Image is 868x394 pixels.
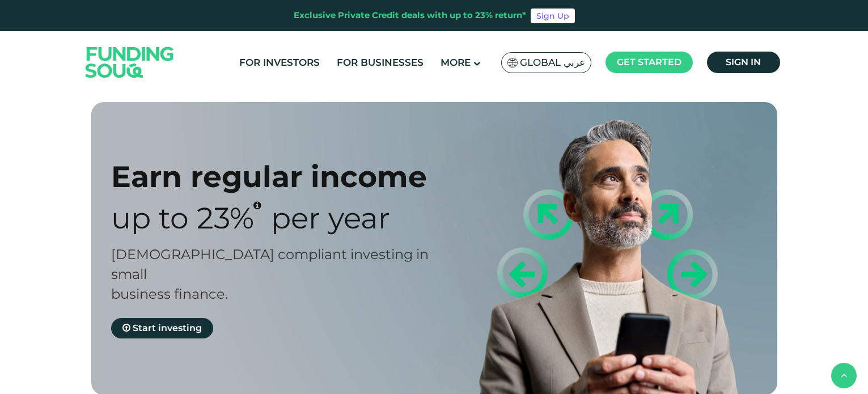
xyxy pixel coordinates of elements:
[707,52,780,73] a: Sign in
[520,56,585,69] span: Global عربي
[236,53,323,72] a: For Investors
[111,200,254,236] span: Up to 23%
[617,57,681,67] span: Get started
[271,200,390,236] span: Per Year
[111,318,213,338] a: Start investing
[507,58,518,67] img: SA Flag
[111,246,429,302] span: [DEMOGRAPHIC_DATA] compliant investing in small business finance.
[531,9,575,23] a: Sign Up
[334,53,426,72] a: For Businesses
[726,57,761,67] span: Sign in
[441,57,471,68] span: More
[111,159,454,194] div: Earn regular income
[253,201,261,210] i: 23% IRR (expected) ~ 15% Net yield (expected)
[294,9,526,22] div: Exclusive Private Credit deals with up to 23% return*
[74,33,185,91] img: Logo
[133,323,202,333] span: Start investing
[831,363,857,388] button: back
